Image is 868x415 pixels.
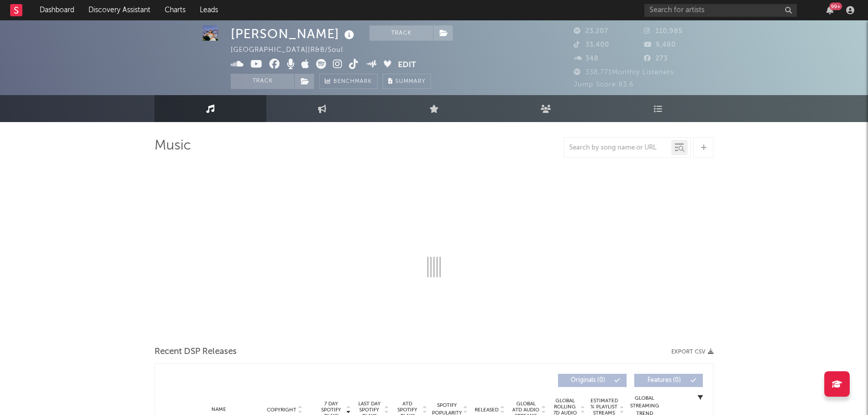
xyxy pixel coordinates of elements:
[398,59,416,72] button: Edit
[644,4,797,17] input: Search for artists
[641,377,688,383] span: Features ( 0 )
[826,6,833,14] button: 99+
[231,44,355,56] div: [GEOGRAPHIC_DATA] | R&B/Soul
[574,81,634,88] span: Jump Score: 83.6
[185,406,252,413] div: Name
[644,28,683,35] span: 110,985
[395,79,425,84] span: Summary
[574,42,609,48] span: 33,400
[564,144,671,152] input: Search by song name or URL
[558,374,627,387] button: Originals(0)
[644,55,668,62] span: 273
[154,346,237,358] span: Recent DSP Releases
[634,374,703,387] button: Features(0)
[574,69,674,76] span: 338,771 Monthly Listeners
[565,377,611,383] span: Originals ( 0 )
[383,74,431,89] button: Summary
[829,3,842,10] div: 99 +
[231,25,357,42] div: [PERSON_NAME]
[333,76,372,88] span: Benchmark
[671,349,714,355] button: Export CSV
[475,407,499,413] span: Released
[644,42,676,48] span: 9,480
[574,55,599,62] span: 348
[267,407,296,413] span: Copyright
[369,25,433,41] button: Track
[231,74,294,89] button: Track
[319,74,378,89] a: Benchmark
[574,28,608,35] span: 23,207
